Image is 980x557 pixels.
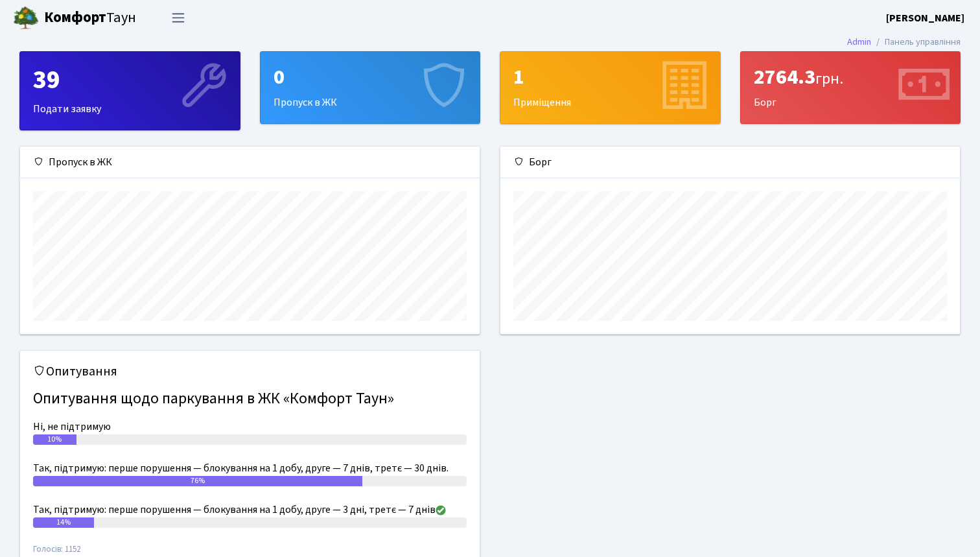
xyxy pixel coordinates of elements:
div: 10% [33,434,76,445]
div: Ні, не підтримую [33,419,467,434]
div: 2764.3 [754,65,948,89]
div: Так, підтримую: перше порушення — блокування на 1 добу, друге — 7 днів, третє — 30 днів. [33,460,467,476]
div: Борг [741,52,961,123]
span: грн. [815,67,843,90]
h4: Опитування щодо паркування в ЖК «Комфорт Таун» [33,385,467,414]
a: [PERSON_NAME] [886,10,964,26]
a: Admin [847,35,871,49]
div: 1 [513,65,707,89]
b: [PERSON_NAME] [886,11,964,25]
div: 76% [33,476,362,486]
img: logo.png [13,5,39,31]
span: Таун [44,7,136,29]
b: Комфорт [44,7,106,28]
nav: breadcrumb [828,29,980,56]
div: Пропуск в ЖК [261,52,480,123]
div: Подати заявку [20,52,240,130]
a: 0Пропуск в ЖК [260,51,481,124]
h5: Опитування [33,364,467,379]
div: Так, підтримую: перше порушення — блокування на 1 добу, друге — 3 дні, третє — 7 днів [33,502,467,517]
div: Борг [500,147,960,178]
div: 39 [33,65,227,96]
a: 1Приміщення [500,51,721,124]
li: Панель управління [871,35,961,49]
div: 0 [274,65,467,89]
div: Приміщення [500,52,720,123]
div: 14% [33,517,94,528]
div: Пропуск в ЖК [20,147,480,178]
a: 39Подати заявку [19,51,240,130]
button: Переключити навігацію [162,7,194,29]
